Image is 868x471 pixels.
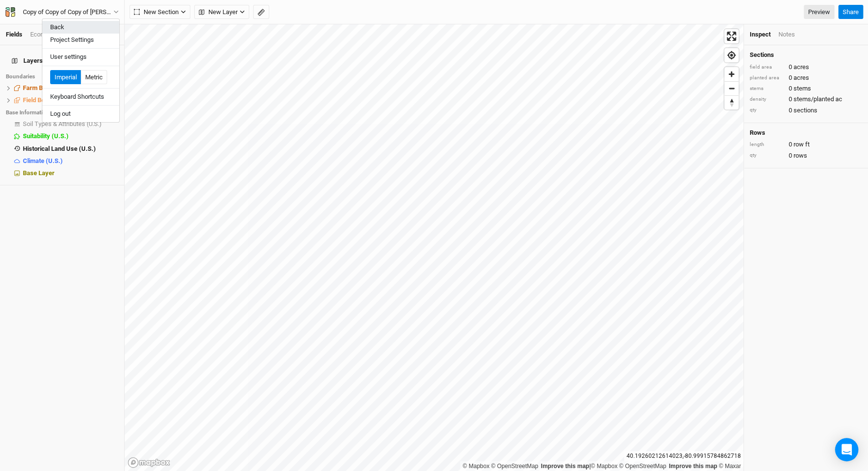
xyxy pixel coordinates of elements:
[750,107,784,114] div: qty
[724,95,739,109] button: Reset bearing to north
[804,5,834,19] a: Preview
[23,157,118,165] div: Climate (U.S.)
[23,145,96,152] span: Historical Land Use (U.S.)
[794,140,810,149] span: row ft
[50,70,81,85] button: Imperial
[724,67,739,81] button: Zoom in
[23,157,63,164] span: Climate (U.S.)
[30,30,61,39] div: Economics
[750,63,862,72] div: 0
[724,82,739,95] span: Zoom out
[42,91,119,103] button: Keyboard Shortcuts
[128,457,170,468] a: Mapbox logo
[838,5,863,19] button: Share
[724,81,739,95] button: Zoom out
[12,57,43,65] span: Layers
[541,463,589,470] a: Improve this map
[42,34,119,46] button: Project Settings
[669,463,717,470] a: Improve this map
[462,463,489,470] a: Mapbox
[750,152,784,159] div: qty
[750,73,862,82] div: 0
[750,84,862,93] div: 0
[794,63,809,72] span: acres
[129,5,190,19] button: New Section
[624,451,743,461] div: 40.19260212614023 , -80.99915784862718
[750,129,862,137] h4: Rows
[125,24,743,471] canvas: Map
[794,84,811,93] span: stems
[23,120,102,127] span: Soil Types & Attributes (U.S.)
[23,96,69,104] span: Field Boundaries
[23,120,118,128] div: Soil Types & Attributes (U.S.)
[462,461,741,471] div: |
[750,95,862,104] div: 0
[23,84,118,92] div: Farm Boundary
[23,169,118,177] div: Base Layer
[23,84,66,91] span: Farm Boundary
[724,96,739,109] span: Reset bearing to north
[199,7,238,17] span: New Layer
[23,7,113,17] div: Copy of Copy of Copy of Coffelt
[194,5,249,19] button: New Layer
[23,169,55,177] span: Base Layer
[719,463,741,470] a: Maxar
[42,51,119,63] button: User settings
[42,108,119,120] button: Log out
[794,95,842,104] span: stems/planted ac
[794,151,807,160] span: rows
[750,64,784,71] div: field area
[619,463,666,470] a: OpenStreetMap
[42,21,119,34] button: Back
[23,132,118,140] div: Suitability (U.S.)
[750,96,784,103] div: density
[591,463,617,470] a: Mapbox
[794,106,817,115] span: sections
[750,151,862,160] div: 0
[23,96,118,104] div: Field Boundaries
[6,31,22,38] a: Fields
[5,7,119,18] button: Copy of Copy of Copy of [PERSON_NAME]
[750,74,784,82] div: planted area
[491,463,538,470] a: OpenStreetMap
[23,145,118,153] div: Historical Land Use (U.S.)
[23,7,113,17] div: Copy of Copy of Copy of [PERSON_NAME]
[750,140,862,149] div: 0
[81,70,107,85] button: Metric
[835,438,858,461] div: Open Intercom Messenger
[794,73,809,82] span: acres
[778,30,795,39] div: Notes
[750,30,771,39] div: Inspect
[750,141,784,148] div: length
[750,51,862,59] h4: Sections
[750,106,862,115] div: 0
[750,85,784,92] div: stems
[23,132,69,140] span: Suitability (U.S.)
[134,7,179,17] span: New Section
[253,5,269,19] button: Shortcut: M
[724,48,739,62] button: Find my location
[724,29,739,43] button: Enter fullscreen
